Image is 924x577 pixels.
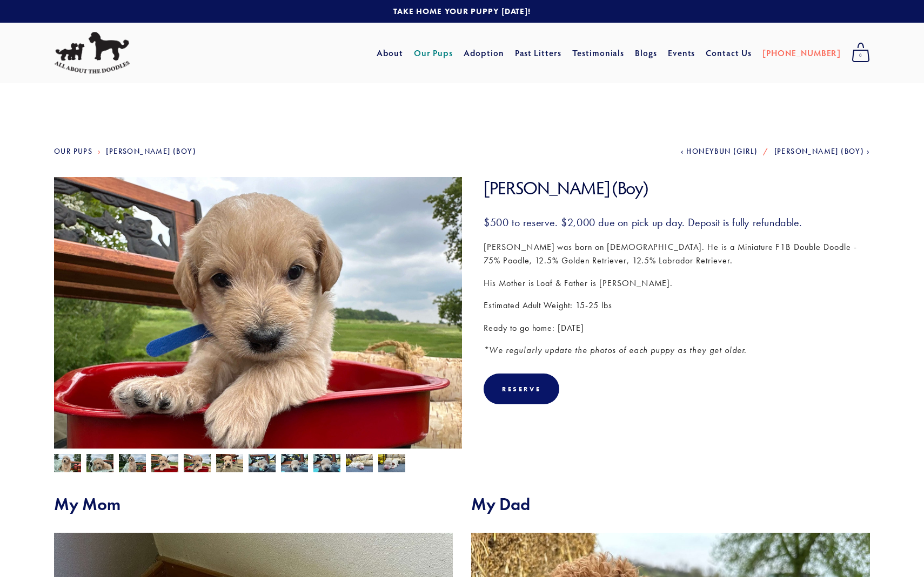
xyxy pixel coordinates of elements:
[54,177,462,483] img: Hayden 6.jpg
[378,453,405,473] img: Hayden 1.jpg
[762,43,841,63] a: [PHONE_NUMBER]
[249,453,276,473] img: Hayden 3.jpg
[471,494,870,514] h2: My Dad
[484,276,870,290] p: His Mother is Loaf & Father is [PERSON_NAME].
[54,147,92,156] a: Our Pups
[484,345,747,355] em: *We regularly update the photos of each puppy as they get older.
[346,453,373,473] img: Hayden 2.jpg
[281,453,308,473] img: Hayden 4.jpg
[502,385,541,393] div: Reserve
[484,177,870,199] h1: [PERSON_NAME] (Boy)
[774,147,870,156] a: [PERSON_NAME] (Boy)
[668,43,695,63] a: Events
[484,215,870,229] h3: $500 to reserve. $2,000 due on pick up day. Deposit is fully refundable.
[572,43,625,63] a: Testimonials
[774,147,865,156] span: [PERSON_NAME] (Boy)
[635,43,657,63] a: Blogs
[515,47,562,58] a: Past Litters
[484,321,870,335] p: Ready to go home: [DATE]
[377,43,403,63] a: About
[706,43,752,63] a: Contact Us
[681,147,758,156] a: Honeybun (Girl)
[484,374,559,404] div: Reserve
[54,32,130,74] img: All About The Doodles
[414,43,453,63] a: Our Pups
[86,453,113,473] img: Hayden 11.jpg
[151,454,178,474] img: Hayden 7.jpg
[484,240,870,268] p: [PERSON_NAME] was born on [DEMOGRAPHIC_DATA]. He is a Miniature F1B Double Doodle - 75% Poodle, 1...
[119,454,146,474] img: Hayden 9.jpg
[184,454,211,474] img: Hayden 6.jpg
[484,298,870,313] p: Estimated Adult Weight: 15-25 lbs
[54,454,81,474] img: Hayden 10.jpg
[106,147,196,156] a: [PERSON_NAME] (Boy)
[852,49,870,63] span: 0
[313,453,340,473] img: Hayden 5.jpg
[54,494,453,514] h2: My Mom
[216,454,243,474] img: Hayden 8.jpg
[464,43,504,63] a: Adoption
[846,39,875,66] a: 0 items in cart
[686,147,758,156] span: Honeybun (Girl)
